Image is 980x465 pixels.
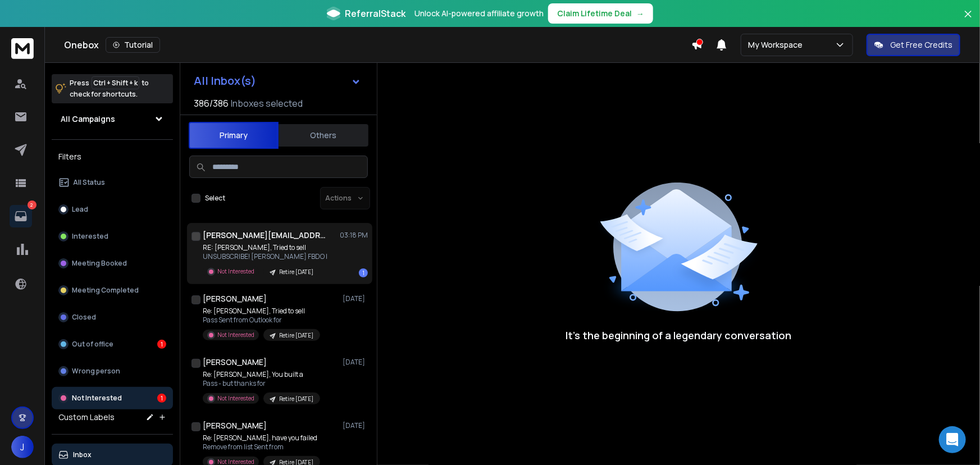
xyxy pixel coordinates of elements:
div: 1 [359,268,368,277]
p: It’s the beginning of a legendary conversation [566,327,792,343]
p: Interested [72,232,108,241]
p: UNSUBSCRIBE! [PERSON_NAME] FBDO | [203,252,327,261]
label: Select [205,194,225,203]
h1: [PERSON_NAME] [203,293,267,304]
p: Retire [DATE] [279,331,313,340]
h1: All Inbox(s) [194,75,256,86]
p: Get Free Credits [890,39,952,51]
h3: Custom Labels [58,412,115,423]
p: Lead [72,205,88,214]
button: Wrong person [52,360,173,382]
div: 1 [157,340,166,349]
button: Primary [189,122,279,149]
p: Not Interested [217,267,254,276]
button: Interested [52,225,173,248]
button: Others [279,123,368,148]
p: Remove from list Sent from [203,443,320,452]
button: Meeting Completed [52,279,173,302]
p: Re: [PERSON_NAME], have you failed [203,434,320,443]
p: Unlock AI-powered affiliate growth [414,8,544,19]
p: Retire [DATE] [279,395,313,403]
p: Press to check for shortcuts. [70,77,149,100]
button: J [11,436,34,458]
h1: [PERSON_NAME][EMAIL_ADDRESS][DOMAIN_NAME] [203,230,326,241]
p: All Status [73,178,105,187]
p: Wrong person [72,367,120,376]
button: Not Interested1 [52,387,173,409]
div: 1 [157,394,166,403]
button: Close banner [961,7,976,34]
p: Re: [PERSON_NAME], You built a [203,370,320,379]
span: Ctrl + Shift + k [92,76,139,89]
p: Not Interested [217,394,254,403]
p: Out of office [72,340,113,349]
p: RE: [PERSON_NAME], Tried to sell [203,243,327,252]
span: → [636,8,644,19]
p: My Workspace [748,39,807,51]
span: ReferralStack [345,7,405,20]
p: Inbox [73,450,92,459]
p: Pass Sent from Outlook for [203,316,320,325]
h1: All Campaigns [61,113,115,125]
p: Pass - but thanks for [203,379,320,388]
p: [DATE] [343,294,368,303]
p: Re: [PERSON_NAME], Tried to sell [203,307,320,316]
button: Claim Lifetime Deal→ [548,3,653,24]
h3: Filters [52,149,173,165]
div: Open Intercom Messenger [939,426,966,453]
p: 03:18 PM [340,231,368,240]
button: All Campaigns [52,108,173,130]
button: Closed [52,306,173,329]
h1: [PERSON_NAME] [203,357,267,368]
button: Out of office1 [52,333,173,355]
button: All Status [52,171,173,194]
p: [DATE] [343,421,368,430]
p: Meeting Completed [72,286,139,295]
button: Get Free Credits [867,34,960,56]
div: Onebox [64,37,691,53]
button: All Inbox(s) [185,70,370,92]
p: [DATE] [343,358,368,367]
button: Tutorial [106,37,160,53]
p: 2 [28,200,37,209]
h3: Inboxes selected [231,97,303,110]
span: 386 / 386 [194,97,229,110]
p: Not Interested [217,331,254,339]
p: Meeting Booked [72,259,127,268]
button: Lead [52,198,173,221]
p: Closed [72,313,96,322]
p: Not Interested [72,394,122,403]
p: Retire [DATE] [279,268,313,276]
button: Meeting Booked [52,252,173,275]
a: 2 [10,205,32,227]
h1: [PERSON_NAME] [203,420,267,431]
